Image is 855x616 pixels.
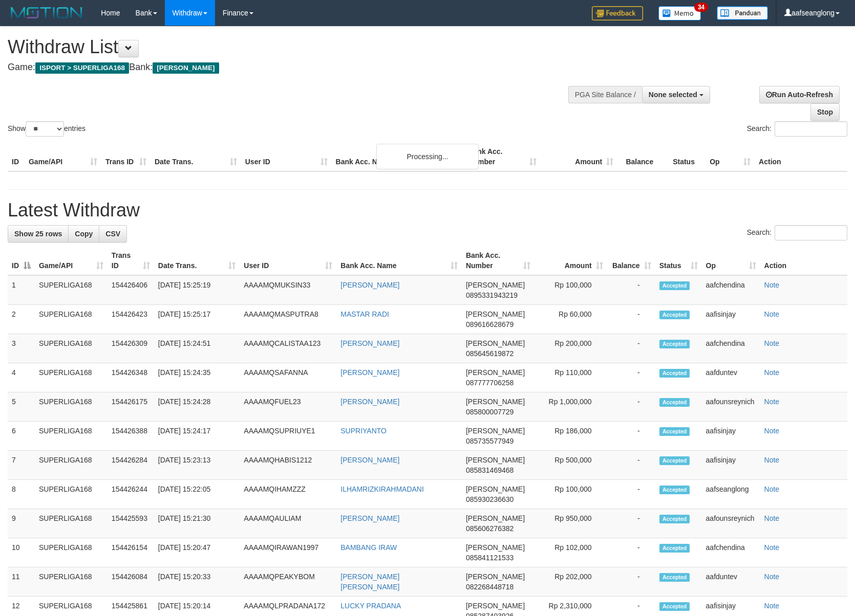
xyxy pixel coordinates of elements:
[8,62,560,73] h4: Game: Bank:
[340,573,399,591] a: [PERSON_NAME] [PERSON_NAME]
[764,514,780,522] a: Note
[466,398,525,406] span: [PERSON_NAME]
[108,275,154,305] td: 154426406
[153,62,219,74] span: [PERSON_NAME]
[240,538,336,567] td: AAAAMQIRAWAN1997
[535,567,607,597] td: Rp 202,000
[8,480,35,509] td: 8
[108,363,154,392] td: 154426348
[466,495,514,503] span: Copy 085930236630 to clipboard
[35,305,108,334] td: SUPERLIGA168
[760,246,847,275] th: Action
[607,480,655,509] td: -
[340,485,424,493] a: ILHAMRIZKIRAHMADANI
[535,305,607,334] td: Rp 60,000
[642,86,710,103] button: None selected
[240,363,336,392] td: AAAAMQSAFANNA
[154,538,240,567] td: [DATE] 15:20:47
[14,230,62,238] span: Show 25 rows
[535,275,607,305] td: Rp 100,000
[702,246,760,275] th: Op: activate to sort column ascending
[764,339,780,347] a: Note
[8,567,35,597] td: 11
[607,392,655,422] td: -
[154,392,240,422] td: [DATE] 15:24:28
[108,246,154,275] th: Trans ID: activate to sort column ascending
[108,567,154,597] td: 154426084
[702,480,760,509] td: aafseanglong
[154,451,240,480] td: [DATE] 15:23:13
[108,538,154,567] td: 154426154
[535,246,607,275] th: Amount: activate to sort column ascending
[466,291,518,299] span: Copy 0895331943219 to clipboard
[108,422,154,451] td: 154426388
[466,554,514,562] span: Copy 085841121533 to clipboard
[8,334,35,363] td: 3
[535,480,607,509] td: Rp 100,000
[659,369,690,378] span: Accepted
[466,514,525,522] span: [PERSON_NAME]
[764,543,780,552] a: Note
[99,225,127,243] a: CSV
[466,543,525,552] span: [PERSON_NAME]
[464,142,541,171] th: Bank Acc. Number
[607,334,655,363] td: -
[240,334,336,363] td: AAAAMQCALISTAA123
[151,142,241,171] th: Date Trans.
[8,225,69,243] a: Show 25 rows
[35,334,108,363] td: SUPERLIGA168
[659,456,690,465] span: Accepted
[702,334,760,363] td: aafchendina
[8,363,35,392] td: 4
[240,246,336,275] th: User ID: activate to sort column ascending
[154,422,240,451] td: [DATE] 15:24:17
[775,225,847,240] input: Search:
[108,451,154,480] td: 154426284
[108,480,154,509] td: 154426244
[240,567,336,597] td: AAAAMQPEAKYBOM
[154,567,240,597] td: [DATE] 15:20:33
[240,305,336,334] td: AAAAMQMASPUTRA8
[154,275,240,305] td: [DATE] 15:25:19
[101,142,151,171] th: Trans ID
[764,456,780,464] a: Note
[466,349,514,358] span: Copy 085645619872 to clipboard
[35,538,108,567] td: SUPERLIGA168
[702,363,760,392] td: aafduntev
[659,602,690,611] span: Accepted
[702,509,760,538] td: aafounsreynich
[659,486,690,494] span: Accepted
[466,368,525,377] span: [PERSON_NAME]
[466,466,514,474] span: Copy 085831469468 to clipboard
[8,305,35,334] td: 2
[68,225,99,243] a: Copy
[568,86,642,103] div: PGA Site Balance /
[466,573,525,581] span: [PERSON_NAME]
[607,422,655,451] td: -
[466,524,514,533] span: Copy 085606276382 to clipboard
[108,334,154,363] td: 154426309
[466,602,525,610] span: [PERSON_NAME]
[535,538,607,567] td: Rp 102,000
[340,427,387,435] a: SUPRIYANTO
[35,275,108,305] td: SUPERLIGA168
[466,427,525,435] span: [PERSON_NAME]
[35,480,108,509] td: SUPERLIGA168
[340,456,399,464] a: [PERSON_NAME]
[764,602,780,610] a: Note
[747,121,847,137] label: Search:
[340,514,399,522] a: [PERSON_NAME]
[655,246,702,275] th: Status: activate to sort column ascending
[8,246,35,275] th: ID: activate to sort column descending
[35,422,108,451] td: SUPERLIGA168
[764,368,780,377] a: Note
[764,310,780,318] a: Note
[466,408,514,416] span: Copy 085800007729 to clipboard
[108,305,154,334] td: 154426423
[8,509,35,538] td: 9
[659,340,690,348] span: Accepted
[75,230,93,238] span: Copy
[466,485,525,493] span: [PERSON_NAME]
[240,275,336,305] td: AAAAMQMUKSIN33
[607,305,655,334] td: -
